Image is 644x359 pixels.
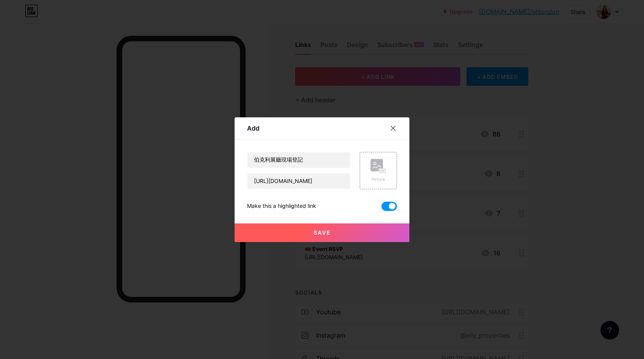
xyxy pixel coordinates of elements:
[247,173,350,189] input: URL
[235,223,409,242] button: Save
[247,202,316,211] div: Make this a highlighted link
[371,176,386,182] div: Picture
[313,229,331,236] span: Save
[247,124,259,133] div: Add
[247,152,350,168] input: Title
